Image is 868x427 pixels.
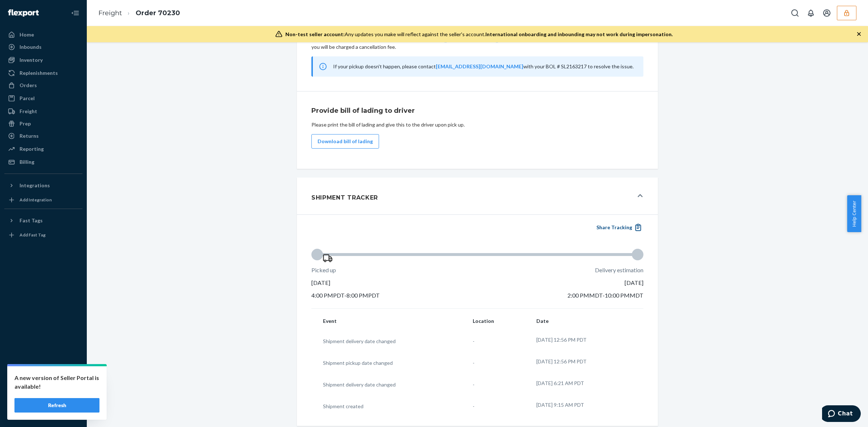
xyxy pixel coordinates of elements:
[528,330,643,352] td: [DATE] 12:56 PM PDT
[528,352,643,374] td: [DATE] 12:56 PM PDT
[333,63,634,69] span: If your pickup doesn't happen, please contact with your BOL # SL2163217 to resolve the issue.
[20,56,43,64] div: Inventory
[4,229,82,241] a: Add Fast Tag
[567,291,643,300] p: 2:00 PM MDT - 10:00 PM MDT
[8,9,39,17] img: Flexport logo
[20,197,52,203] div: Add Integration
[14,373,99,391] p: A new version of Seller Portal is available!
[93,3,186,24] ol: breadcrumbs
[20,43,42,51] div: Inbounds
[485,31,673,37] span: International onboarding and inbounding may not work during impersonation.
[4,180,82,191] button: Integrations
[464,352,528,374] td: -
[4,29,82,40] a: Home
[285,31,673,38] div: Any updates you make will reflect against the seller's account.
[68,6,82,20] button: Close Navigation
[20,145,44,153] div: Reporting
[20,95,35,102] div: Parcel
[4,80,82,91] a: Orders
[595,266,643,274] p: Delivery estimation
[4,215,82,226] button: Fast Tags
[20,232,46,238] div: Add Fast Tag
[528,396,643,417] td: [DATE] 9:15 AM PDT
[20,217,43,224] div: Fast Tags
[311,279,411,287] p: [DATE]
[594,223,643,231] button: Share Tracking
[4,407,82,418] button: Give Feedback
[464,308,528,330] th: Location
[4,41,82,53] a: Inbounds
[136,9,180,17] a: Order 70230
[528,374,643,396] td: [DATE] 6:21 AM PDT
[14,398,99,413] button: Refresh
[4,156,82,168] a: Billing
[20,158,34,166] div: Billing
[311,266,411,274] p: Picked up
[820,6,834,20] button: Open account menu
[464,374,528,396] td: -
[311,374,464,396] td: Shipment delivery date changed
[4,54,82,66] a: Inventory
[98,9,122,17] a: Freight
[464,396,528,417] td: -
[4,67,82,79] a: Replenishments
[323,253,333,263] svg: in transit
[311,193,378,202] h1: Shipment Tracker
[4,394,82,406] a: Help Center
[625,279,643,287] p: [DATE]
[285,31,345,37] span: Non-test seller account:
[20,82,37,89] div: Orders
[20,31,34,38] div: Home
[4,370,82,381] a: Settings
[20,69,58,77] div: Replenishments
[436,63,523,69] a: [EMAIL_ADDRESS][DOMAIN_NAME]
[20,182,50,189] div: Integrations
[464,330,528,352] td: -
[528,308,643,330] th: Date
[311,308,464,330] th: Event
[311,134,379,149] button: Download bill of lading
[4,194,82,206] a: Add Integration
[804,6,818,20] button: Open notifications
[4,106,82,117] a: Freight
[4,130,82,142] a: Returns
[847,195,861,232] button: Help Center
[20,120,31,127] div: Prep
[822,405,861,423] iframe: Opens a widget where you can chat to one of our agents
[788,6,802,20] button: Open Search Box
[297,178,658,214] button: Shipment Tracker
[311,352,464,374] td: Shipment pickup date changed
[4,382,82,394] button: Talk to Support
[4,93,82,104] a: Parcel
[311,121,643,128] div: Please print the bill of lading and give this to the driver upon pick up.
[20,108,37,115] div: Freight
[311,36,643,51] div: To cancel or reschedule this shipment, reach out to at least 24 hours before the start of your pi...
[20,132,39,140] div: Returns
[4,118,82,129] a: Prep
[311,291,411,300] p: 4:00 PM PDT - 8:00 PM PDT
[311,396,464,417] td: Shipment created
[311,330,464,352] td: Shipment delivery date changed
[4,143,82,155] a: Reporting
[311,106,643,115] h1: Provide bill of lading to driver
